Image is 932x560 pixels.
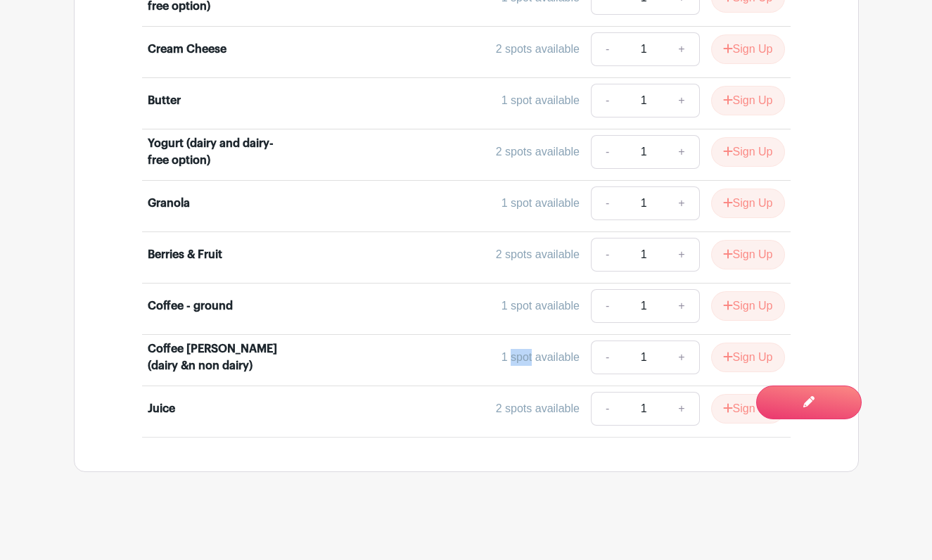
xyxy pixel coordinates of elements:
a: + [664,392,699,426]
div: 2 spots available [496,144,580,160]
div: Juice [148,400,175,417]
div: Cream Cheese [148,41,226,58]
a: - [591,289,623,323]
div: 2 spots available [496,400,580,417]
a: + [664,135,699,169]
button: Sign Up [711,343,785,372]
a: + [664,238,699,272]
a: + [664,289,699,323]
div: 1 spot available [502,349,580,366]
a: - [591,392,623,426]
a: - [591,341,623,374]
button: Sign Up [711,86,785,115]
button: Sign Up [711,189,785,218]
div: 1 spot available [502,298,580,314]
button: Sign Up [711,394,785,424]
button: Sign Up [711,34,785,64]
div: 2 spots available [496,246,580,263]
button: Sign Up [711,240,785,269]
a: - [591,238,623,272]
div: Berries & Fruit [148,246,222,263]
button: Sign Up [711,137,785,167]
a: - [591,84,623,117]
div: 1 spot available [502,92,580,109]
div: 2 spots available [496,41,580,58]
a: - [591,32,623,66]
button: Sign Up [711,291,785,321]
div: Yogurt (dairy and dairy-free option) [148,135,291,169]
a: + [664,186,699,220]
a: + [664,341,699,374]
a: - [591,135,623,169]
div: Butter [148,92,181,109]
a: + [664,32,699,66]
div: Granola [148,195,190,212]
div: Coffee [PERSON_NAME] (dairy &n non dairy) [148,341,291,374]
a: + [664,84,699,117]
div: Coffee - ground [148,298,233,314]
a: - [591,186,623,220]
div: 1 spot available [502,195,580,212]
